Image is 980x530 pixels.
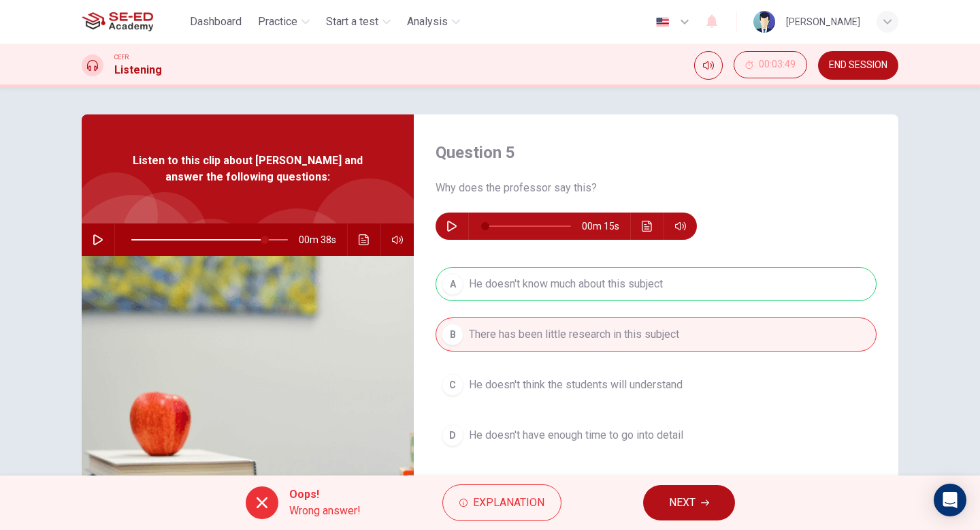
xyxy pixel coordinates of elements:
button: Click to see the audio transcription [353,223,375,256]
button: Click to see the audio transcription [636,213,658,240]
span: Wrong answer! [289,503,361,519]
span: Oops! [289,486,361,503]
img: en [654,17,671,27]
button: END SESSION [818,51,898,80]
div: Hide [734,51,807,80]
button: Analysis [402,10,465,34]
span: 00m 38s [299,223,347,256]
h4: Question 5 [436,142,877,163]
span: 00m 15s [582,213,630,240]
div: Mute [694,51,723,80]
button: Explanation [442,484,561,521]
h1: Listening [114,62,162,78]
button: Dashboard [184,10,247,34]
button: NEXT [643,485,735,520]
span: END SESSION [829,60,887,71]
a: SE-ED Academy logo [82,8,184,35]
button: Practice [252,10,315,34]
div: Open Intercom Messenger [934,484,966,516]
span: Start a test [326,14,378,30]
button: Start a test [321,10,396,34]
span: Analysis [407,14,448,30]
div: [PERSON_NAME] [786,14,860,30]
button: 00:03:49 [734,51,807,78]
img: Profile picture [753,11,775,33]
span: CEFR [114,52,129,62]
span: Practice [258,14,297,30]
img: SE-ED Academy logo [82,8,153,35]
span: Listen to this clip about [PERSON_NAME] and answer the following questions: [126,153,370,185]
span: Why does the professor say this? [436,180,877,196]
span: Dashboard [190,14,242,30]
span: NEXT [669,493,696,512]
span: Explanation [473,493,544,512]
span: 00:03:49 [759,59,796,70]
